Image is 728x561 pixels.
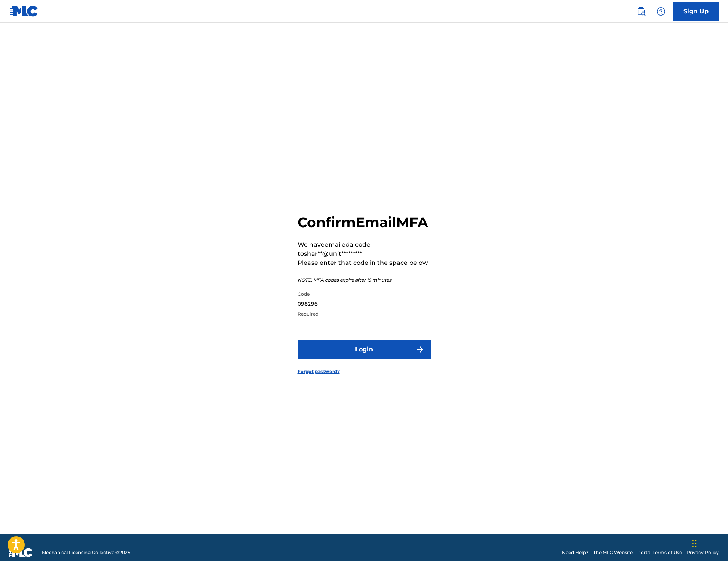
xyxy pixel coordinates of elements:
[692,532,697,555] div: Přetáhnout
[416,345,425,354] img: f7272a7cc735f4ea7f67.svg
[656,7,666,16] img: help
[593,549,633,556] a: The MLC Website
[298,258,431,268] p: Please enter that code in the space below
[637,7,646,16] img: search
[9,548,33,557] img: logo
[298,368,340,375] a: Forgot password?
[673,2,719,21] a: Sign Up
[686,549,719,556] a: Privacy Policy
[9,6,38,17] img: MLC Logo
[298,311,426,317] p: Required
[637,549,682,556] a: Portal Terms of Use
[298,214,431,231] h2: Confirm Email MFA
[42,549,130,556] span: Mechanical Licensing Collective © 2025
[653,4,669,19] div: Help
[298,277,431,284] p: NOTE: MFA codes expire after 15 minutes
[690,524,728,561] div: Widget pro chat
[634,4,649,19] a: Public Search
[562,549,589,556] a: Need Help?
[298,340,431,359] button: Login
[690,524,728,561] iframe: Chat Widget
